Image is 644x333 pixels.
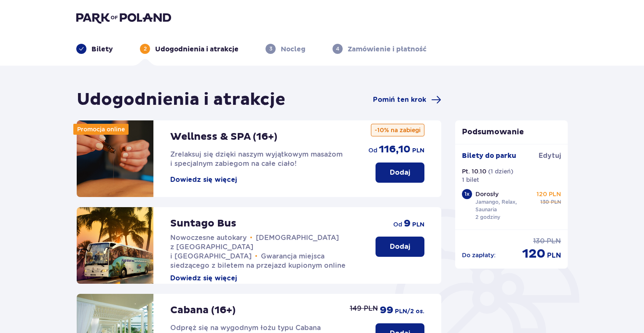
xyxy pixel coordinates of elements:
p: Nocleg [281,45,306,54]
span: 120 [522,246,545,262]
h1: Udogodnienia i atrakcje [77,89,285,110]
span: PLN [547,237,561,246]
p: Wellness & SPA (16+) [170,131,277,143]
p: Bilety do parku [462,151,516,160]
span: 9 [404,217,411,230]
span: PLN [412,221,424,229]
span: 130 [533,237,545,246]
span: od [393,220,402,229]
div: 1 x [462,189,472,199]
span: • [250,234,252,242]
p: ( 1 dzień ) [488,167,513,176]
div: Promocja online [73,124,129,135]
span: Pomiń ten krok [373,95,426,104]
span: od [368,146,377,155]
span: Nowoczesne autokary [170,234,247,242]
span: 130 [540,198,549,206]
span: PLN /2 os. [395,307,424,316]
p: 149 PLN [350,304,378,313]
img: Park of Poland logo [76,12,171,24]
span: 116,10 [379,143,411,156]
p: 2 [144,45,147,53]
div: Bilety [76,44,113,54]
span: [DEMOGRAPHIC_DATA] z [GEOGRAPHIC_DATA] i [GEOGRAPHIC_DATA] [170,234,339,260]
span: • [255,252,258,261]
a: Pomiń ten krok [373,95,441,105]
img: attraction [77,207,153,284]
p: Zamówienie i płatność [348,45,427,54]
p: Jamango, Relax, Saunaria [475,198,534,213]
p: Udogodnienia i atrakcje [155,45,239,54]
button: Dodaj [376,163,424,183]
p: 120 PLN [537,190,561,198]
span: PLN [547,251,561,260]
span: Zrelaksuj się dzięki naszym wyjątkowym masażom i specjalnym zabiegom na całe ciało! [170,150,343,168]
p: Pt. 10.10 [462,167,486,176]
div: 4Zamówienie i płatność [333,44,427,54]
p: Do zapłaty : [462,251,496,259]
p: Dodaj [390,168,410,177]
p: Dodaj [390,242,410,251]
span: PLN [551,198,561,206]
p: Dorosły [475,190,499,198]
span: PLN [412,147,424,155]
p: Podsumowanie [455,127,568,137]
div: 3Nocleg [266,44,306,54]
div: 2Udogodnienia i atrakcje [140,44,239,54]
p: -10% na zabiegi [371,124,424,136]
p: Bilety [91,45,113,54]
p: Cabana (16+) [170,304,236,317]
span: 99 [380,304,393,317]
p: Suntago Bus [170,217,236,230]
p: 4 [336,45,339,53]
button: Dodaj [376,237,424,257]
span: Edytuj [539,151,561,160]
img: attraction [77,120,153,197]
button: Dowiedz się więcej [170,175,237,184]
p: 2 godziny [475,213,500,221]
p: 1 bilet [462,176,479,184]
p: 3 [269,45,272,53]
button: Dowiedz się więcej [170,274,237,283]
